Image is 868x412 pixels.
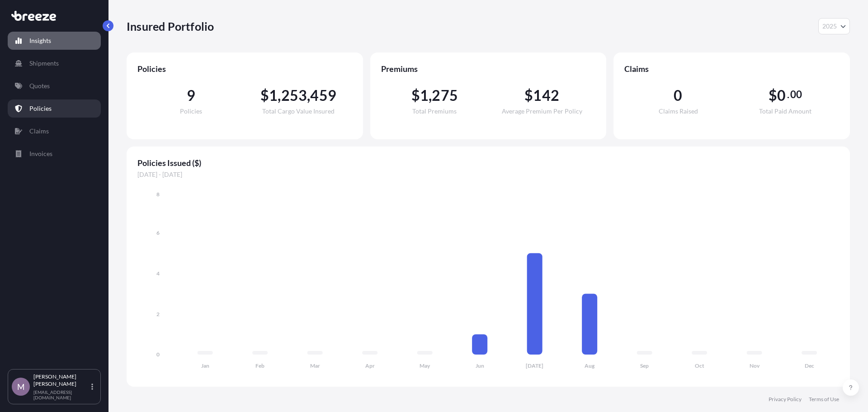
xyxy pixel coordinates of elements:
tspan: 6 [156,229,160,236]
tspan: Jan [201,362,209,369]
span: 459 [310,88,336,103]
p: Claims [29,127,49,136]
span: [DATE] - [DATE] [137,170,839,179]
tspan: Mar [310,362,320,369]
span: Total Paid Amount [759,108,811,114]
p: Quotes [29,81,50,90]
span: Premiums [381,63,596,74]
p: [EMAIL_ADDRESS][DOMAIN_NAME] [33,389,90,400]
p: Shipments [29,59,59,68]
span: Average Premium Per Policy [502,108,582,114]
span: Policies [137,63,352,74]
a: Policies [8,99,101,118]
span: Policies [180,108,202,114]
span: Total Cargo Value Insured [262,108,335,114]
a: Privacy Policy [769,396,802,403]
p: Policies [29,104,52,113]
span: 0 [777,88,786,103]
tspan: Nov [750,362,760,369]
span: M [17,382,25,391]
tspan: Dec [805,362,814,369]
tspan: [DATE] [526,362,543,369]
tspan: Aug [585,362,595,369]
p: Insured Portfolio [127,19,214,33]
span: $ [524,88,533,103]
p: Insights [29,36,51,45]
span: Policies Issued ($) [137,157,839,168]
tspan: Jun [476,362,484,369]
a: Insights [8,32,101,50]
button: Year Selector [818,18,850,34]
tspan: Apr [365,362,375,369]
span: $ [411,88,420,103]
span: , [278,88,281,103]
span: . [787,91,789,98]
tspan: 4 [156,270,160,277]
span: $ [769,88,777,103]
span: 142 [533,88,559,103]
a: Invoices [8,145,101,163]
span: 0 [674,88,682,103]
span: 275 [432,88,458,103]
span: 2025 [822,22,837,31]
tspan: 2 [156,311,160,317]
span: , [429,88,432,103]
span: Claims Raised [659,108,698,114]
tspan: Sep [640,362,649,369]
a: Shipments [8,54,101,72]
span: 253 [281,88,307,103]
tspan: Oct [695,362,704,369]
span: 00 [790,91,802,98]
span: Total Premiums [412,108,457,114]
span: 1 [420,88,429,103]
a: Claims [8,122,101,140]
p: [PERSON_NAME] [PERSON_NAME] [33,373,90,388]
tspan: May [420,362,430,369]
span: 1 [269,88,278,103]
a: Quotes [8,77,101,95]
tspan: 0 [156,351,160,358]
span: 9 [187,88,195,103]
span: , [307,88,310,103]
tspan: 8 [156,191,160,198]
span: $ [260,88,269,103]
span: Claims [624,63,839,74]
a: Terms of Use [809,396,839,403]
p: Invoices [29,149,52,158]
tspan: Feb [255,362,264,369]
